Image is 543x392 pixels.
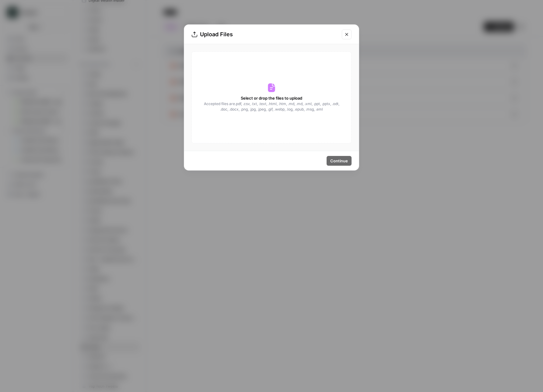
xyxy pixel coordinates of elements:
span: Accepted files are .pdf, .csv, .txt, .text, .html, .htm, .md, .md, .xml, .ppt, .pptx, .odt, .doc,... [203,101,340,112]
div: Upload Files [191,30,338,39]
span: Select or drop the files to upload [241,95,302,101]
button: Continue [327,156,352,166]
span: Continue [330,158,348,164]
button: Close modal [342,30,352,39]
